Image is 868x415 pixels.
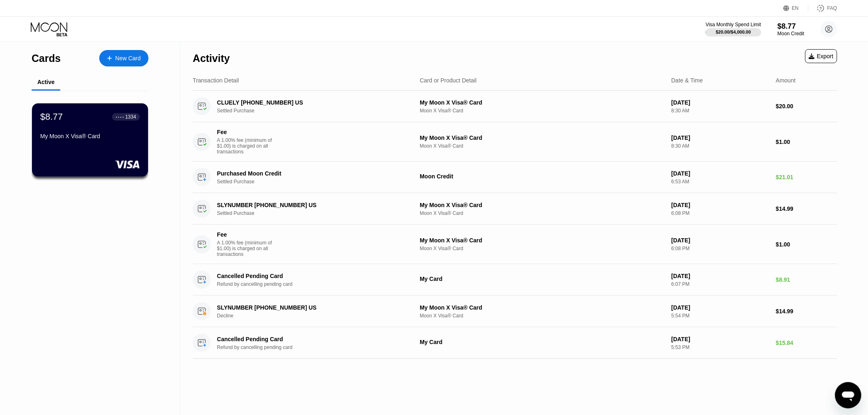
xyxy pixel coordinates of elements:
[778,22,804,36] div: $8.77Moon Credit
[776,103,837,109] div: $20.00
[805,49,837,63] div: Export
[193,264,837,296] div: Cancelled Pending CardRefund by cancelling pending cardMy Card[DATE]6:07 PM$8.91
[420,99,665,106] div: My Moon X Visa® Card
[809,4,837,12] div: FAQ
[672,99,770,106] div: [DATE]
[776,77,796,84] div: Amount
[672,281,770,287] div: 6:07 PM
[716,30,751,34] div: $20.00 / $4,000.00
[778,22,804,31] div: $8.77
[672,237,770,244] div: [DATE]
[193,225,837,264] div: FeeA 1.00% fee (minimum of $1.00) is charged on all transactionsMy Moon X Visa® CardMoon X Visa® ...
[217,99,402,106] div: CLUELY [PHONE_NUMBER] US
[672,304,770,311] div: [DATE]
[217,240,279,257] div: A 1.00% fee (minimum of $1.00) is charged on all transactions
[40,112,63,122] div: $8.77
[193,77,239,84] div: Transaction Detail
[37,79,55,85] div: Active
[193,296,837,327] div: SLYNUMBER [PHONE_NUMBER] USDeclineMy Moon X Visa® CardMoon X Visa® Card[DATE]5:54 PM$14.99
[672,170,770,177] div: [DATE]
[32,52,61,64] div: Cards
[217,231,274,238] div: Fee
[193,162,837,193] div: Purchased Moon CreditSettled PurchaseMoon Credit[DATE]6:53 AM$21.01
[420,135,665,141] div: My Moon X Visa® Card
[672,135,770,141] div: [DATE]
[672,273,770,279] div: [DATE]
[217,281,416,287] div: Refund by cancelling pending card
[217,210,416,216] div: Settled Purchase
[776,174,837,180] div: $21.01
[99,50,148,66] div: New Card
[217,313,416,319] div: Decline
[420,246,665,251] div: Moon X Visa® Card
[672,202,770,208] div: [DATE]
[783,4,809,12] div: EN
[40,133,140,139] div: My Moon X Visa® Card
[776,241,837,248] div: $1.00
[217,344,416,350] div: Refund by cancelling pending card
[217,170,402,177] div: Purchased Moon Credit
[420,143,665,149] div: Moon X Visa® Card
[672,246,770,251] div: 6:08 PM
[420,339,665,345] div: My Card
[193,193,837,225] div: SLYNUMBER [PHONE_NUMBER] USSettled PurchaseMy Moon X Visa® CardMoon X Visa® Card[DATE]6:08 PM$14.99
[420,276,665,282] div: My Card
[672,336,770,342] div: [DATE]
[420,237,665,244] div: My Moon X Visa® Card
[116,116,124,118] div: ● ● ● ●
[672,179,770,185] div: 6:53 AM
[776,308,837,315] div: $14.99
[125,114,136,120] div: 1334
[672,210,770,216] div: 6:08 PM
[672,313,770,319] div: 5:54 PM
[217,202,402,208] div: SLYNUMBER [PHONE_NUMBER] US
[420,77,477,84] div: Card or Product Detail
[835,382,861,408] iframe: Button to launch messaging window
[672,143,770,149] div: 8:30 AM
[420,173,665,180] div: Moon Credit
[420,304,665,311] div: My Moon X Visa® Card
[420,313,665,319] div: Moon X Visa® Card
[420,210,665,216] div: Moon X Visa® Card
[776,276,837,283] div: $8.91
[217,273,402,279] div: Cancelled Pending Card
[193,122,837,162] div: FeeA 1.00% fee (minimum of $1.00) is charged on all transactionsMy Moon X Visa® CardMoon X Visa® ...
[809,53,834,59] div: Export
[706,22,761,36] div: Visa Monthly Spend Limit$20.00/$4,000.00
[776,139,837,145] div: $1.00
[217,336,402,342] div: Cancelled Pending Card
[420,108,665,114] div: Moon X Visa® Card
[115,55,141,62] div: New Card
[672,344,770,350] div: 5:53 PM
[706,22,761,27] div: Visa Monthly Spend Limit
[193,52,230,64] div: Activity
[193,327,837,359] div: Cancelled Pending CardRefund by cancelling pending cardMy Card[DATE]5:53 PM$15.84
[217,179,416,185] div: Settled Purchase
[193,91,837,122] div: CLUELY [PHONE_NUMBER] USSettled PurchaseMy Moon X Visa® CardMoon X Visa® Card[DATE]8:30 AM$20.00
[778,31,804,36] div: Moon Credit
[32,103,148,177] div: $8.77● ● ● ●1334My Moon X Visa® Card
[420,202,665,208] div: My Moon X Visa® Card
[827,5,837,11] div: FAQ
[672,77,703,84] div: Date & Time
[792,5,799,11] div: EN
[217,137,279,155] div: A 1.00% fee (minimum of $1.00) is charged on all transactions
[672,108,770,114] div: 8:30 AM
[217,129,274,135] div: Fee
[217,304,402,311] div: SLYNUMBER [PHONE_NUMBER] US
[217,108,416,114] div: Settled Purchase
[776,340,837,346] div: $15.84
[776,205,837,212] div: $14.99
